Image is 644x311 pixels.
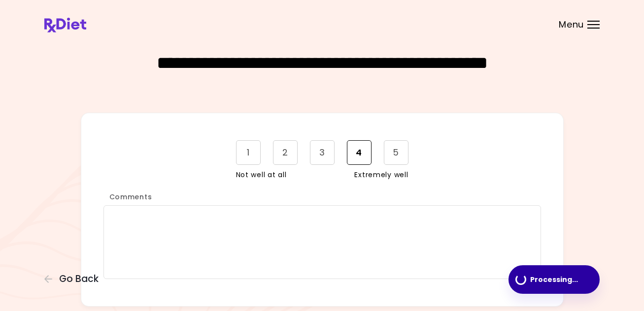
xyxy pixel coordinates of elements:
[384,140,408,165] div: 5
[559,20,584,29] span: Menu
[273,140,298,165] div: 2
[44,274,103,284] button: Go Back
[44,18,86,32] img: RxDiet
[530,276,578,283] span: Processing ...
[236,167,287,183] span: Not well at all
[347,140,372,165] div: 4
[103,192,152,202] label: Comments
[59,274,99,284] span: Go Back
[508,265,600,294] button: Processing...
[354,167,408,183] span: Extremely well
[310,140,335,165] div: 3
[236,140,261,165] div: 1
